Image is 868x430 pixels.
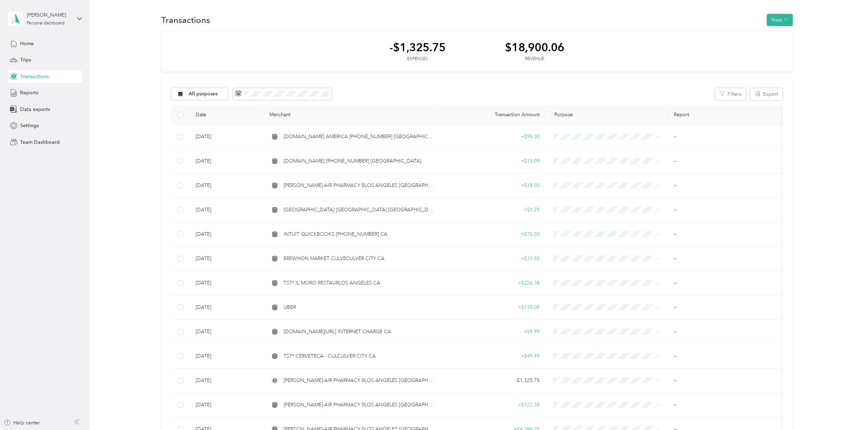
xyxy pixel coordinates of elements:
div: + $115.04 [445,304,540,311]
th: Report [668,105,785,125]
div: - $1,325.75 [445,377,540,384]
div: + $226.38 [445,279,540,287]
td: -- [668,222,785,247]
td: -- [668,295,785,320]
td: -- [668,271,785,295]
span: INTUIT QUICKBOOKS [PHONE_NUMBER] CA [284,230,387,238]
td: -- [668,247,785,271]
div: + $75.00 [445,230,540,238]
td: [DATE] [190,247,264,271]
span: UBER [284,304,296,311]
div: + $18.00 [445,182,540,189]
th: Transaction Amount [440,105,545,125]
td: [DATE] [190,295,264,320]
td: [DATE] [190,125,264,149]
div: + $9.99 [445,328,540,336]
div: -$1,325.75 [390,41,446,53]
div: [PERSON_NAME] [27,11,71,19]
span: Settings [20,122,39,129]
iframe: Everlance-gr Chat Button Frame [828,390,868,430]
div: + $49.49 [445,352,540,360]
div: Revenue [505,56,564,62]
div: + $122.38 [445,401,540,409]
div: + $1.25 [445,206,540,214]
span: [DOMAIN_NAME] AMERICA [PHONE_NUMBER] [GEOGRAPHIC_DATA] [284,133,434,141]
th: Date [190,105,264,125]
span: [DOMAIN_NAME] [PHONE_NUMBER] [GEOGRAPHIC_DATA] [284,157,421,165]
td: -- [668,173,785,198]
span: [PERSON_NAME]-AIR PHARMACY 0LOS ANGELES [GEOGRAPHIC_DATA] [284,401,434,409]
div: + $95.00 [445,133,540,141]
span: TST* CERVETECA - CULCULVER CITY CA [284,352,376,360]
span: Team Dashboard [20,139,60,146]
button: Export [750,88,783,100]
span: TST* IL MORO RESTAURLOS ANGELES CA [284,279,380,287]
td: [DATE] [190,369,264,393]
td: [DATE] [190,173,264,198]
td: [DATE] [190,149,264,173]
td: [DATE] [190,320,264,344]
th: Merchant [264,105,440,125]
span: [PERSON_NAME]-AIR PHARMACY 0LOS ANGELES [GEOGRAPHIC_DATA] [284,377,434,384]
div: + $10.50 [445,255,540,263]
td: [DATE] [190,198,264,222]
div: Expenses [390,56,446,62]
button: Help center [4,419,40,426]
span: [GEOGRAPHIC_DATA] [GEOGRAPHIC_DATA] [GEOGRAPHIC_DATA] [GEOGRAPHIC_DATA] [284,206,434,214]
div: + $13.09 [445,157,540,165]
div: $18,900.06 [505,41,564,53]
span: Trips [20,56,31,64]
td: [DATE] [190,271,264,295]
td: -- [668,320,785,344]
span: Purpose [551,112,573,118]
td: -- [668,393,785,417]
span: Transactions [20,73,49,80]
td: [DATE] [190,393,264,417]
span: [PERSON_NAME]-AIR PHARMACY 0LOS ANGELES [GEOGRAPHIC_DATA] [284,182,434,189]
td: -- [668,149,785,173]
div: Personal dashboard [27,21,65,25]
span: Home [20,40,34,47]
td: -- [668,369,785,393]
span: EREWHON MARKET CULVECULVER CITY CA [284,255,385,263]
span: All purposes [189,92,218,96]
td: -- [668,198,785,222]
span: Reports [20,89,38,96]
span: [DOMAIN_NAME][URL] INTERNET CHARGE CA [284,328,391,336]
button: Filters [715,88,746,100]
td: [DATE] [190,222,264,247]
td: -- [668,125,785,149]
span: Data exports [20,106,50,113]
td: [DATE] [190,344,264,369]
button: New [767,14,793,26]
td: -- [668,344,785,369]
h1: Transactions [161,16,210,24]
